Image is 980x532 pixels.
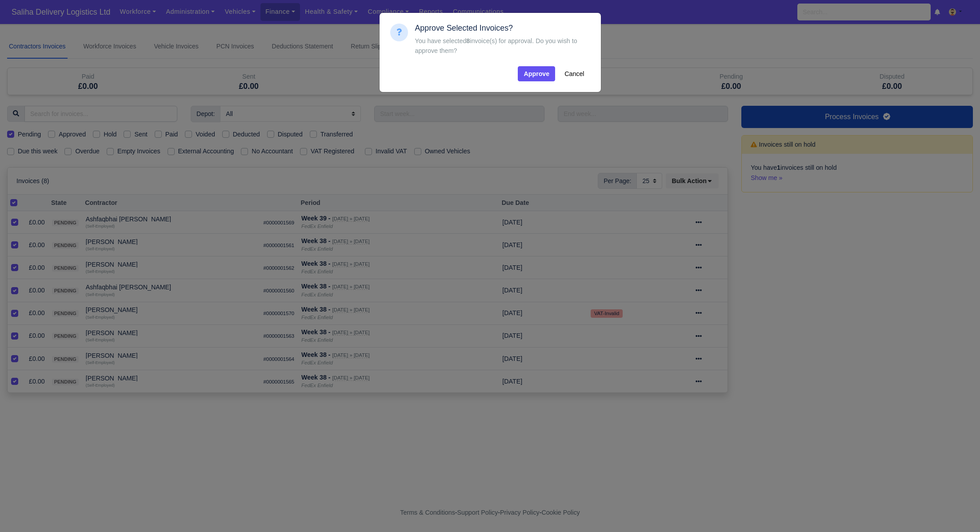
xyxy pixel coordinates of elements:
[518,66,555,81] button: Approve
[466,37,470,44] strong: 8
[415,36,590,56] div: You have selected invoice(s) for approval. Do you wish to approve them?
[820,429,980,532] iframe: Chat Widget
[559,66,590,81] button: Cancel
[415,24,590,33] h5: Approve Selected Invoices?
